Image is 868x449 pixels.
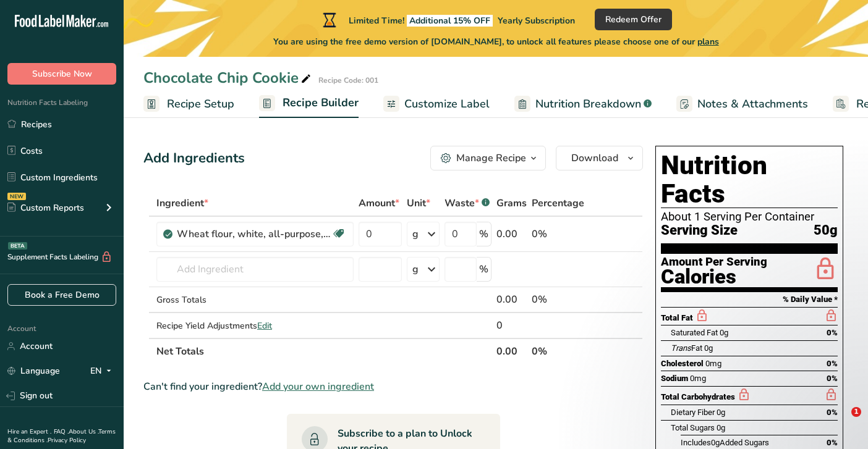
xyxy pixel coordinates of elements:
span: Ingredient [156,196,208,211]
span: Nutrition Breakdown [535,96,641,112]
span: 0g [720,328,728,337]
span: Recipe Setup [167,96,234,112]
span: Total Sugars [671,423,715,432]
a: Recipe Builder [259,89,359,119]
th: 0.00 [494,338,529,364]
h1: Nutrition Facts [661,151,838,208]
span: 0g [717,423,725,432]
a: Customize Label [383,90,490,118]
span: Amount [359,196,399,211]
span: 0% [827,438,838,447]
span: Additional 15% OFF [407,15,493,27]
span: plans [697,36,719,48]
button: Download [556,146,643,170]
div: Gross Totals [156,293,354,306]
button: Subscribe Now [7,63,116,85]
div: Custom Reports [7,201,84,214]
span: Unit [407,196,430,211]
div: Waste [445,196,490,211]
div: NEW [7,193,26,200]
a: Notes & Attachments [676,90,808,118]
div: Manage Recipe [456,151,526,166]
div: Can't find your ingredient? [143,379,643,394]
th: 0% [529,338,587,364]
span: Add your own ingredient [262,379,374,394]
a: Privacy Policy [48,436,86,445]
span: 0% [827,328,838,337]
div: Wheat flour, white, all-purpose, self-rising, enriched [177,227,331,241]
span: Saturated Fat [671,328,718,337]
a: Book a Free Demo [7,284,116,306]
div: 0.00 [496,227,527,241]
span: Yearly Subscription [498,15,575,27]
th: Net Totals [154,338,494,364]
a: Hire an Expert . [7,427,51,436]
div: About 1 Serving Per Container [661,211,838,223]
span: You are using the free demo version of [DOMAIN_NAME], to unlock all features please choose one of... [273,35,719,48]
span: Grams [496,196,527,211]
span: 0g [717,408,725,417]
span: Serving Size [661,223,738,238]
span: Notes & Attachments [697,96,808,112]
div: Calories [661,268,767,286]
input: Add Ingredient [156,257,354,282]
span: Percentage [532,196,584,211]
span: Dietary Fiber [671,408,715,417]
a: Language [7,360,60,382]
div: Chocolate Chip Cookie [143,67,313,89]
div: Recipe Code: 001 [318,75,378,86]
div: BETA [8,242,27,250]
a: About Us . [69,427,98,436]
button: Redeem Offer [595,9,672,30]
span: Edit [257,320,272,332]
div: Limited Time! [320,12,575,27]
button: Manage Recipe [430,146,546,170]
a: Recipe Setup [143,90,234,118]
span: Subscribe Now [32,67,92,80]
span: 1 [851,407,861,417]
div: 0% [532,227,584,241]
span: Recipe Builder [283,94,359,111]
span: Redeem Offer [605,13,662,26]
div: Recipe Yield Adjustments [156,319,354,332]
div: Add Ingredients [143,148,245,169]
span: Total Fat [661,313,693,322]
div: g [412,227,419,241]
a: FAQ . [54,427,69,436]
span: Customize Label [404,96,490,112]
div: 0% [532,292,584,307]
section: % Daily Value * [661,292,838,307]
div: 0.00 [496,292,527,307]
a: Nutrition Breakdown [514,90,652,118]
a: Terms & Conditions . [7,427,116,445]
span: Download [571,151,618,166]
div: g [412,262,419,277]
iframe: Intercom live chat [826,407,856,437]
span: 50g [814,223,838,238]
div: Amount Per Serving [661,256,767,268]
span: Includes Added Sugars [681,438,769,447]
div: 0 [496,318,527,333]
span: 0g [711,438,720,447]
div: EN [90,364,116,379]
